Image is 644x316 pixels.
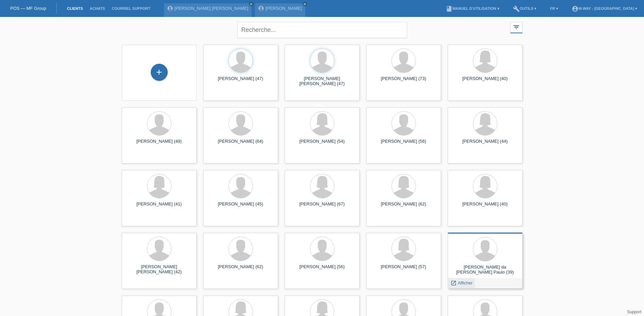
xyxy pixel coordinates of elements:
[10,6,46,11] a: POS — MF Group
[446,5,453,12] i: book
[209,201,273,212] div: [PERSON_NAME] (45)
[127,139,191,150] div: [PERSON_NAME] (49)
[290,139,354,150] div: [PERSON_NAME] (54)
[108,6,153,11] a: Courriel Support
[209,264,273,275] div: [PERSON_NAME] (62)
[372,139,436,150] div: [PERSON_NAME] (56)
[63,6,86,11] a: Clients
[174,6,248,11] a: [PERSON_NAME] [PERSON_NAME]
[265,6,302,11] a: [PERSON_NAME]
[513,5,520,12] i: build
[250,2,253,6] i: close
[568,6,641,11] a: account_circlem-way - [GEOGRAPHIC_DATA] ▾
[209,139,273,150] div: [PERSON_NAME] (64)
[513,23,520,31] i: filter_list
[453,139,517,150] div: [PERSON_NAME] (44)
[127,264,191,275] div: [PERSON_NAME] [PERSON_NAME] (42)
[290,264,354,275] div: [PERSON_NAME] (56)
[510,6,540,11] a: buildOutils ▾
[372,264,436,275] div: [PERSON_NAME] (57)
[372,76,436,87] div: [PERSON_NAME] (73)
[453,201,517,212] div: [PERSON_NAME] (40)
[442,6,503,11] a: bookManuel d’utilisation ▾
[547,6,562,11] a: FR ▾
[237,22,407,38] input: Recherche...
[209,76,273,87] div: [PERSON_NAME] (47)
[127,201,191,212] div: [PERSON_NAME] (41)
[303,2,307,6] i: close
[458,280,473,285] span: Afficher
[86,6,108,11] a: Achats
[572,5,578,12] i: account_circle
[302,2,307,6] a: close
[453,76,517,87] div: [PERSON_NAME] (40)
[249,2,254,6] a: close
[450,280,457,286] i: launch
[372,201,436,212] div: [PERSON_NAME] (62)
[290,201,354,212] div: [PERSON_NAME] (67)
[450,280,473,285] a: launch Afficher
[290,76,354,87] div: [PERSON_NAME] [PERSON_NAME] (47)
[627,310,641,314] a: Support
[151,66,167,78] div: Enregistrer le client
[453,264,517,275] div: [PERSON_NAME] da [PERSON_NAME] Paulo (39)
